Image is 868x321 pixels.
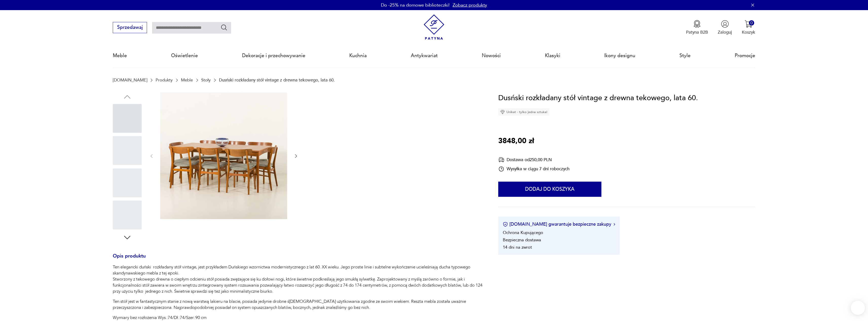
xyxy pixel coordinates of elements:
[679,44,691,67] a: Style
[498,157,504,163] img: Ikona dostawy
[742,29,755,35] p: Koszyk
[113,254,484,264] h3: Opis produktu
[745,20,752,28] img: Ikona koszyka
[686,29,708,35] p: Patyna B2B
[498,135,534,147] p: 3848,00 zł
[201,78,211,82] a: Stoły
[113,22,147,33] button: Sprzedawaj
[686,20,708,35] button: Patyna B2B
[718,29,732,35] p: Zaloguj
[220,24,228,31] button: Szukaj
[503,221,615,227] button: [DOMAIN_NAME] gwarantuje bezpieczne zakupy
[349,44,367,67] a: Kuchnia
[735,44,755,67] a: Promocje
[113,264,484,294] p: Ten elegancki duński rozkładany stół vintage, jest przykładem Duńskiego wzornictwa modernistyczne...
[453,2,487,8] a: Zobacz produkty
[113,298,484,311] p: Ten stół jest w fantastycznym stanie z nową warstwą lakieru na blacie, posiada jedynie drobne ś[D...
[498,166,569,172] div: Wysyłka w ciągu 7 dni roboczych
[604,44,635,67] a: Ikony designu
[614,223,615,226] img: Ikona strzałki w prawo
[686,20,708,35] a: Ikona medaluPatyna B2B
[500,110,505,114] img: Ikona diamentu
[113,26,147,30] a: Sprzedawaj
[503,237,541,243] li: Bezpieczna dostawa
[721,20,729,28] img: Ikonka użytkownika
[411,44,438,67] a: Antykwariat
[503,230,543,236] li: Ochrona Kupującego
[113,78,147,82] a: [DOMAIN_NAME]
[181,78,193,82] a: Meble
[718,20,732,35] button: Zaloguj
[242,44,305,67] a: Dekoracje i przechowywanie
[219,78,335,82] p: Dusński rozkładany stół vintage z drewna tekowego, lata 60.
[749,20,754,26] div: 0
[503,222,508,227] img: Ikona certyfikatu
[498,92,698,104] h1: Dusński rozkładany stół vintage z drewna tekowego, lata 60.
[498,157,569,163] div: Dostawa od 250,00 PLN
[156,78,173,82] a: Produkty
[498,182,601,197] button: Dodaj do koszyka
[160,92,287,219] img: Zdjęcie produktu Dusński rozkładany stół vintage z drewna tekowego, lata 60.
[503,244,532,250] li: 14 dni na zwrot
[545,44,560,67] a: Klasyki
[482,44,501,67] a: Nowości
[851,301,865,315] iframe: Smartsupp widget button
[421,14,447,40] img: Patyna - sklep z meblami i dekoracjami vintage
[693,20,701,28] img: Ikona medalu
[742,20,755,35] button: 0Koszyk
[498,108,549,116] div: Unikat - tylko jedna sztuka!
[113,44,127,67] a: Meble
[381,2,450,8] p: Do -25% na domowe biblioteczki!
[171,44,198,67] a: Oświetlenie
